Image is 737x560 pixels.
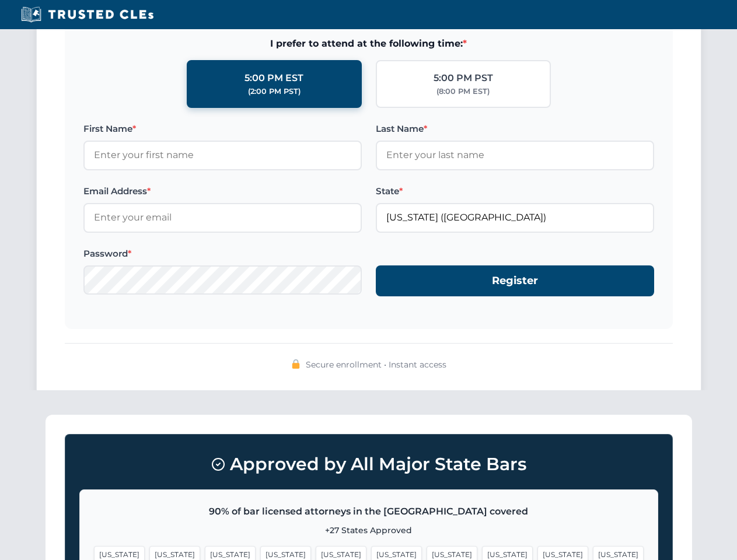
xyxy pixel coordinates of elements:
[94,524,644,537] p: +27 States Approved
[436,86,490,97] div: (8:00 PM EST)
[94,504,644,519] p: 90% of bar licensed attorneys in the [GEOGRAPHIC_DATA] covered
[83,247,362,261] label: Password
[376,184,654,198] label: State
[376,265,654,296] button: Register
[291,359,301,369] img: 🔒
[376,203,654,232] input: Florida (FL)
[376,141,654,170] input: Enter your last name
[244,71,303,86] div: 5:00 PM EST
[83,36,654,51] span: I prefer to attend at the following time:
[79,449,658,480] h3: Approved by All Major State Bars
[306,358,446,371] span: Secure enrollment • Instant access
[83,141,362,170] input: Enter your first name
[18,6,157,23] img: Trusted CLEs
[83,184,362,198] label: Email Address
[83,203,362,232] input: Enter your email
[434,71,493,86] div: 5:00 PM PST
[376,122,654,136] label: Last Name
[248,86,301,97] div: (2:00 PM PST)
[83,122,362,136] label: First Name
